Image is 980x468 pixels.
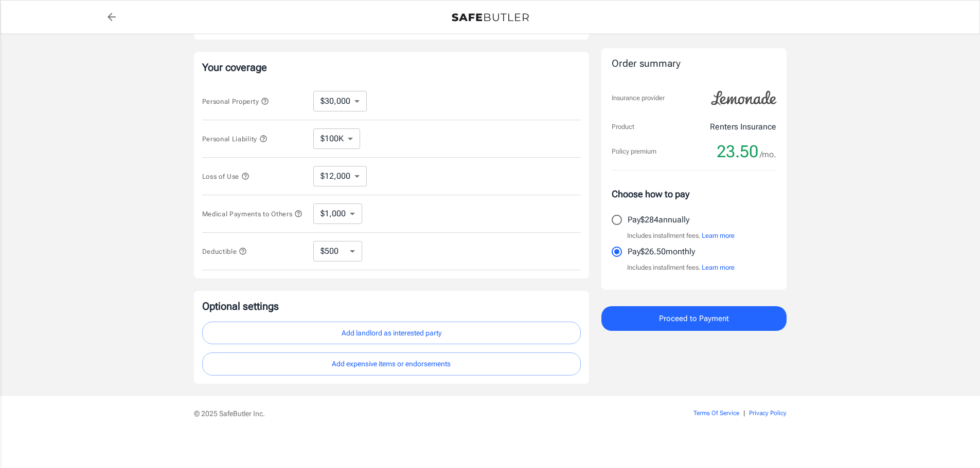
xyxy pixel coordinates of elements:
[202,322,581,345] button: Add landlord as interested party
[202,245,247,257] button: Deductible
[627,263,735,273] p: Includes installment fees.
[628,214,689,226] p: Pay $284 annually
[202,208,303,220] button: Medical Payments to Others
[101,7,122,27] a: back to quotes
[717,141,758,162] span: 23.50
[743,409,745,417] span: |
[612,146,656,157] p: Policy premium
[202,173,250,180] span: Loss of Use
[760,147,776,162] span: /mo.
[659,312,729,325] span: Proceed to Payment
[705,84,782,113] img: Lemonade
[601,306,787,331] button: Proceed to Payment
[202,98,269,105] span: Personal Property
[612,187,776,201] p: Choose how to pay
[202,170,250,182] button: Loss of Use
[612,57,776,71] div: Order summary
[702,263,735,273] button: Learn more
[693,409,739,417] a: Terms Of Service
[628,246,695,258] p: Pay $26.50 monthly
[202,299,581,313] p: Optional settings
[612,122,634,132] p: Product
[202,135,268,143] span: Personal Liability
[612,93,665,103] p: Insurance provider
[202,60,581,74] p: Your coverage
[194,408,635,419] p: © 2025 SafeButler Inc.
[202,210,303,218] span: Medical Payments to Others
[749,409,787,417] a: Privacy Policy
[710,121,776,133] p: Renters Insurance
[202,133,268,145] button: Personal Liability
[702,231,735,241] button: Learn more
[202,352,581,376] button: Add expensive items or endorsements
[452,13,529,22] img: Back to quotes
[627,231,735,241] p: Includes installment fees.
[202,95,269,107] button: Personal Property
[202,248,247,255] span: Deductible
